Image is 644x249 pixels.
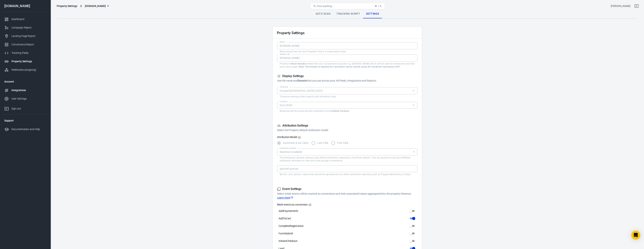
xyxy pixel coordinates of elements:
a: Settings [363,9,382,18]
span: Automatic (Last Click) [283,141,309,145]
strong: Root Domain [292,62,305,65]
div: [DOMAIN_NAME] [1,4,49,8]
p: Use the name and that you use across your Ad Pixels, Integrations and Reports. [277,79,417,83]
div: Open Intercom Messenger [631,231,640,240]
label: Attribution window [280,147,296,150]
a: User Settings [1,94,49,103]
input: example.com [277,55,417,61]
label: Timezone [280,85,288,88]
a: Conversions Report [1,40,49,49]
p: Timezone settings affect reports and attribution data [280,95,415,98]
div: Conversions Report [11,43,46,46]
p: Provide the verified with your ad platforms & pixels e.g. [DOMAIN_NAME] which will be used for at... [280,62,415,68]
label: Mark events as conversion [277,203,417,206]
span: First Click [337,141,348,145]
label: Website URL [280,53,291,56]
li: Support [1,116,49,125]
a: Tracking Pixels [1,49,49,57]
span: Last Click [317,141,329,145]
h5: Display Settings [277,74,417,78]
a: Sign out [1,103,49,113]
strong: Default Currency [332,110,349,112]
div: Webhooks (outgoing) [11,68,46,72]
label: Name [280,40,285,43]
div: Documentation and Help [11,127,46,131]
a: Auto Scan [313,9,334,18]
div: Integrations [11,88,46,92]
span: AddToCart [279,217,291,220]
div: Tracking Pixels [11,51,46,55]
h5: Event Settings [277,187,417,191]
span: wonderkind.com [85,4,106,8]
span: Find anything... [317,5,334,7]
a: Integrations [1,86,49,94]
div: Maximum available [277,148,417,155]
span: InitiateCheckout [279,239,297,243]
a: Dashboard [1,15,49,23]
label: Currency [280,100,288,103]
strong: Domain [298,79,307,82]
a: Webhooks (outgoing) [1,66,49,74]
p: Set the `utm_source` values that should be ignored and not affect attribution reporting such as P... [280,173,415,176]
p: The Attribution window settings only affects attribution reporting in AnyTrack reports. Your ad a... [280,156,415,162]
svg: Enable toggles for events you want to track as conversions, such as purchases. These are key acti... [308,203,312,206]
p: Select which events will be counted as conversions and their associated values aggregated into th... [277,192,417,200]
div: Account id: nLGkVNE2 [611,4,631,8]
button: Find anything...⌘ + K [310,3,385,9]
a: Campaign Report [1,23,49,32]
div: Campaign Report [11,26,46,30]
a: Property Settings [1,57,49,66]
input: Your Website Name [277,42,417,49]
h5: Attribution Settings [277,124,417,128]
li: Account [1,77,49,86]
button: [DOMAIN_NAME] [83,3,110,10]
a: Sign out [632,1,641,10]
div: Dashboard [11,17,46,21]
div: Landing Page Report [11,34,46,38]
label: Attribution Model [277,135,417,139]
a: Landing Page Report [1,32,49,40]
div: User Settings [11,97,46,101]
input: USD [278,103,410,108]
input: UTC [278,88,410,93]
strong: Note: The Domain is required for conversion events shared using the Facebook Conversions API. [299,65,400,68]
a: Tracking Script [333,9,363,18]
span: FormSubmit [279,232,293,235]
p: Revenues will be automatically converted to your . [280,109,415,112]
input: paypal, calendly [278,166,416,171]
span: AddPaymentInfo [279,209,298,213]
h2: Property Settings [277,31,305,35]
div: Property Settings [11,59,46,63]
span: CompleteRegistration [279,224,304,228]
p: What should we call your Property? Give it a memorable name. [280,50,415,53]
p: Select the Property default attribution model. [277,128,417,132]
div: ⌘ + K [375,5,382,7]
div: Property Settings [57,4,77,8]
a: Learn more [277,196,293,200]
div: Sign out [11,107,46,111]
